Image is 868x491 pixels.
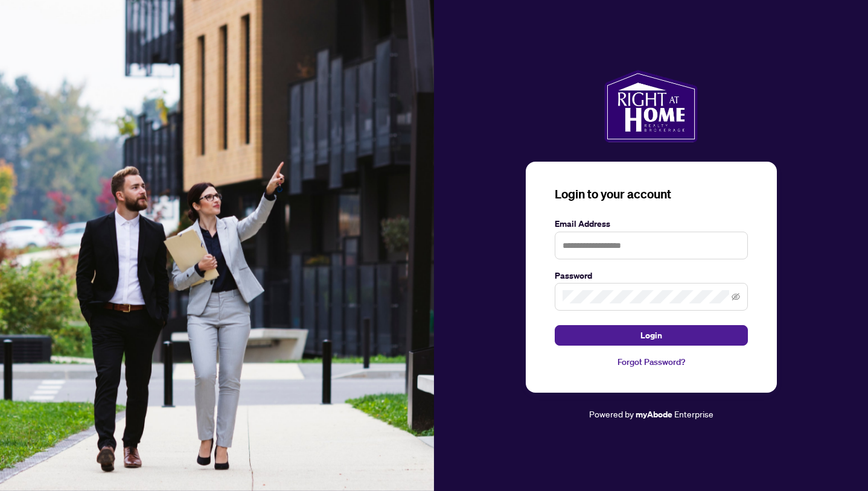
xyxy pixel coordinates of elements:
label: Email Address [555,217,748,230]
span: Enterprise [674,408,713,419]
span: Powered by [589,408,634,419]
a: myAbode [636,408,672,421]
h3: Login to your account [555,186,748,203]
button: Login [555,325,748,346]
span: eye-invisible [732,293,740,301]
img: ma-logo [604,70,698,142]
span: Login [640,326,662,345]
label: Password [555,269,748,282]
a: Forgot Password? [555,355,748,369]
